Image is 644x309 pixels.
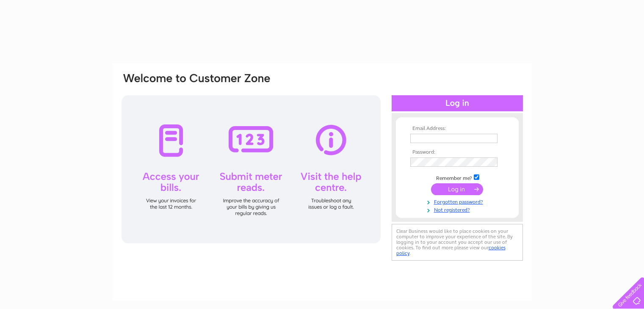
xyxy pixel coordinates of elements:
input: Submit [431,183,483,195]
a: cookies policy [396,245,506,256]
th: Email Address: [408,126,506,132]
td: Remember me? [408,173,506,182]
th: Password: [408,149,506,155]
a: Not registered? [410,205,506,213]
div: Clear Business would like to place cookies on your computer to improve your experience of the sit... [392,224,523,261]
a: Forgotten password? [410,197,506,205]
